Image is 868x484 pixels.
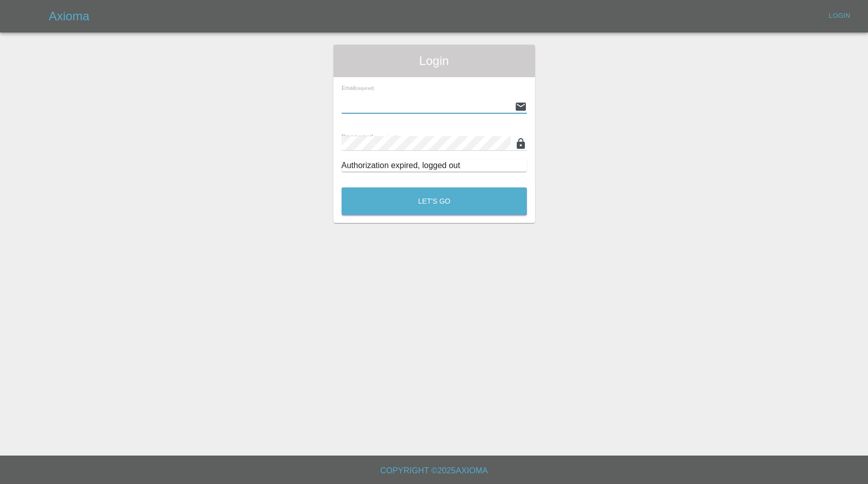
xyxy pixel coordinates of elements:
span: Email [342,85,374,91]
small: (required) [373,135,398,141]
h6: Copyright © 2025 Axioma [8,464,860,478]
div: Authorization expired, logged out [342,159,527,172]
button: Let's Go [342,187,527,215]
a: Login [823,8,856,24]
h5: Axioma [49,8,89,24]
span: Password [342,133,398,141]
small: (required) [355,86,374,91]
span: Login [342,53,527,69]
